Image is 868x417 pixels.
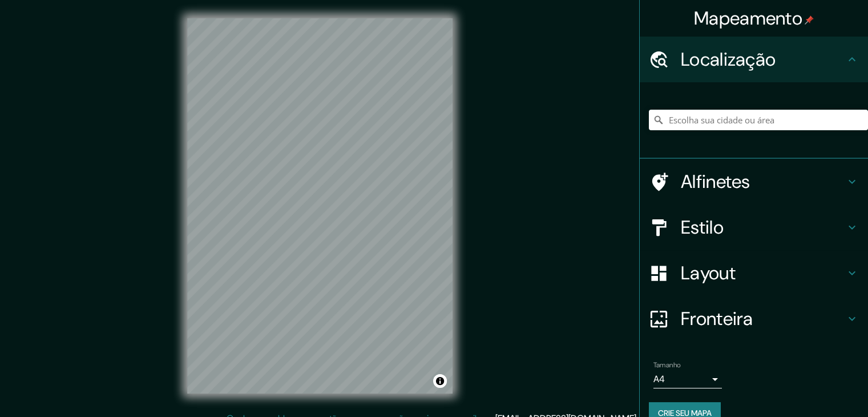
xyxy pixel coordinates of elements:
img: pin-icon.png [805,15,814,25]
div: Estilo [640,205,868,250]
font: Fronteira [681,307,753,331]
font: Alfinetes [681,170,750,194]
font: Localização [681,47,776,71]
font: A4 [653,373,665,385]
button: Alternar atribuição [433,374,447,388]
font: Layout [681,261,736,285]
canvas: Mapa [187,18,453,394]
div: Layout [640,250,868,296]
input: Escolha sua cidade ou área [649,110,868,130]
div: Localização [640,37,868,82]
font: Mapeamento [694,6,802,30]
div: A4 [653,370,722,388]
div: Fronteira [640,296,868,342]
div: Alfinetes [640,159,868,205]
font: Estilo [681,215,724,239]
font: Tamanho [653,360,681,370]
